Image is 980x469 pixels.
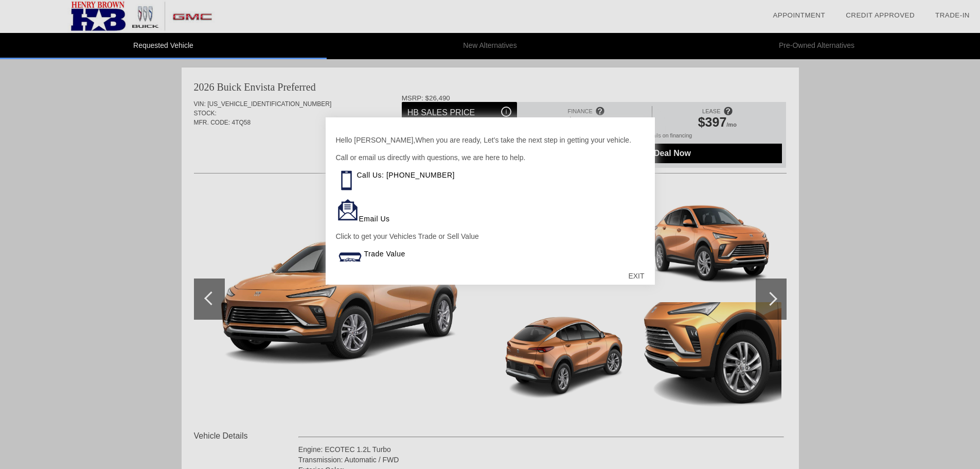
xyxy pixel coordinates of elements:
div: EXIT [618,260,654,291]
a: Call Us: [PHONE_NUMBER] [357,171,455,179]
p: Hello [PERSON_NAME],When you are ready, Let’s take the next step in getting your vehicle. [336,135,645,145]
p: Call or email us directly with questions, we are here to help. [336,152,645,163]
img: Email Icon [336,198,359,221]
a: Trade-In [935,11,970,19]
a: Trade Value [364,250,405,258]
a: Email Us [359,215,390,223]
a: Appointment [773,11,825,19]
p: Click to get your Vehicles Trade or Sell Value [336,231,645,241]
a: Credit Approved [846,11,915,19]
